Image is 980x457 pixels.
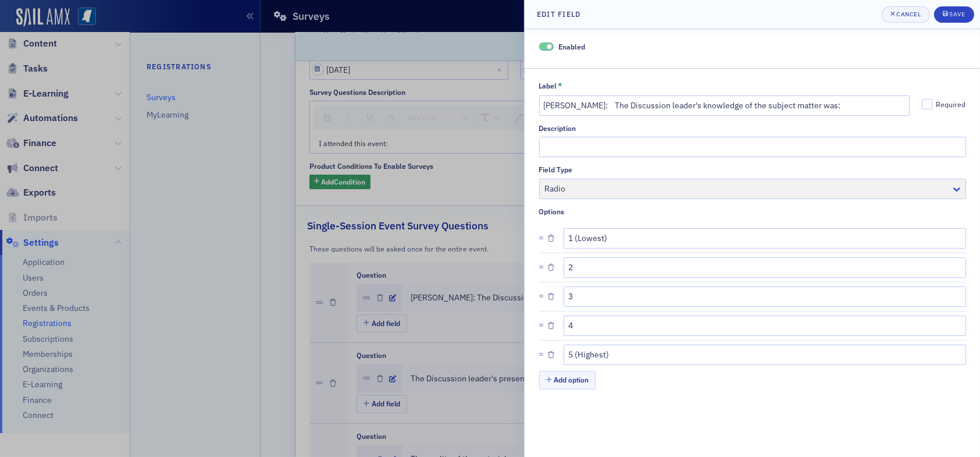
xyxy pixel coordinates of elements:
[537,9,580,19] h4: Edit Field
[896,11,921,17] div: Cancel
[539,82,557,90] div: Label
[558,42,585,51] span: Enabled
[934,6,974,23] button: Save
[936,100,966,109] div: Required
[922,99,932,109] input: Required
[949,11,965,17] div: Save
[539,371,596,389] button: Add option
[882,6,930,23] button: Cancel
[539,207,565,216] div: Options
[539,124,576,133] div: Description
[539,165,573,174] div: Field Type
[539,42,554,51] span: Enabled
[558,81,562,91] abbr: This field is required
